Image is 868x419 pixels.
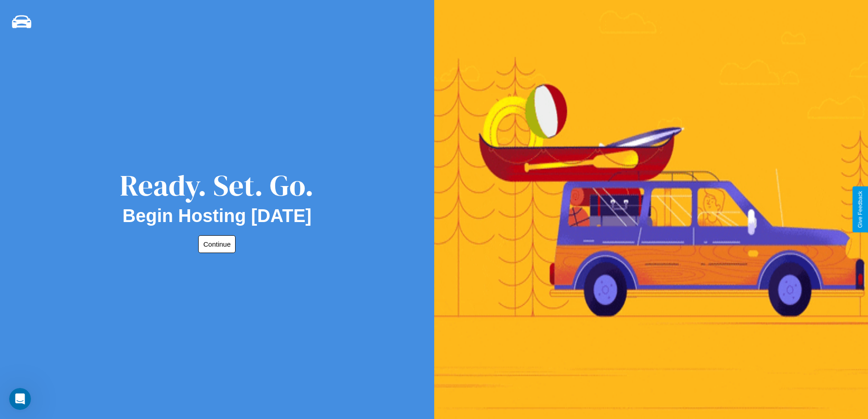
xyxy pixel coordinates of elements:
[198,235,236,253] button: Continue
[123,206,312,226] h2: Begin Hosting [DATE]
[857,191,863,228] div: Give Feedback
[9,388,31,410] iframe: Intercom live chat
[120,165,314,206] div: Ready. Set. Go.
